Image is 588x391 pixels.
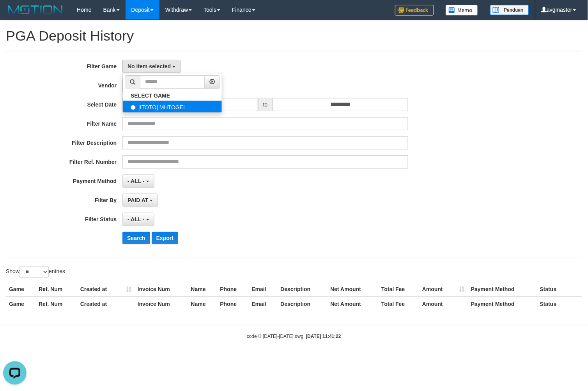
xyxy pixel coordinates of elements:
th: Email [249,297,278,311]
h1: PGA Deposit History [6,28,582,44]
th: Created at [77,297,135,311]
th: Name [188,282,217,297]
th: Payment Method [468,297,537,311]
span: to [258,98,273,111]
th: Phone [217,282,249,297]
th: Net Amount [327,297,378,311]
button: Search [122,232,150,244]
label: [ITOTO] MHTOGEL [123,101,222,112]
strong: [DATE] 11:41:22 [306,334,341,339]
th: Description [277,297,327,311]
th: Invoice Num [135,282,188,297]
label: Show entries [6,266,65,278]
th: Ref. Num [35,297,77,311]
small: code © [DATE]-[DATE] dwg | [247,334,341,339]
button: No item selected [122,60,181,73]
button: - ALL - [122,213,154,226]
button: Open LiveChat chat widget [3,3,27,27]
th: Ref. Num [35,282,77,297]
input: [ITOTO] MHTOGEL [131,105,136,110]
th: Total Fee [378,297,419,311]
th: Created at [77,282,135,297]
th: Game [6,297,35,311]
span: PAID AT [128,197,148,203]
button: PAID AT [122,194,158,207]
th: Description [277,282,327,297]
th: Phone [217,297,249,311]
img: Button%20Memo.svg [446,5,478,16]
span: - ALL - [128,178,145,184]
th: Net Amount [327,282,378,297]
th: Amount [419,282,468,297]
a: SELECT GAME [123,91,222,101]
th: Payment Method [468,282,537,297]
th: Game [6,282,35,297]
th: Amount [419,297,468,311]
th: Total Fee [378,282,419,297]
button: - ALL - [122,174,154,188]
th: Status [537,297,582,311]
img: Feedback.jpg [395,5,434,16]
b: SELECT GAME [131,92,170,99]
select: Showentries [19,266,49,278]
th: Email [249,282,278,297]
img: panduan.png [490,5,529,15]
span: No item selected [128,63,171,69]
th: Name [188,297,217,311]
button: Export [152,232,178,244]
th: Invoice Num [135,297,188,311]
th: Status [537,282,582,297]
img: MOTION_logo.png [6,4,65,16]
span: - ALL - [128,216,145,222]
